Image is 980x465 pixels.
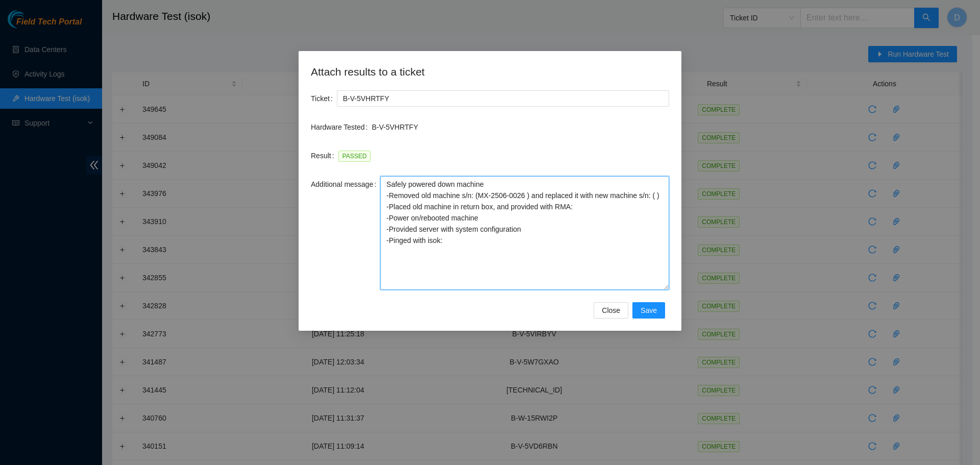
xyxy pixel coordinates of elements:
span: Close [602,305,620,316]
p: B-V-5VHRTFY [372,121,669,133]
button: Close [594,302,628,319]
span: Result [311,150,331,161]
span: Save [641,305,657,316]
span: Ticket [311,93,330,104]
button: Save [632,302,665,319]
input: Enter a ticket number to attach these results to [337,90,669,107]
span: PASSED [338,151,371,162]
h2: Attach results to a ticket [311,63,669,80]
textarea: Safely powered down machine -Removed old machine s/n: (MX-2506-0026 ) and replaced it with new ma... [380,176,669,290]
span: Hardware Tested [311,121,365,133]
span: Additional message [311,179,373,190]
